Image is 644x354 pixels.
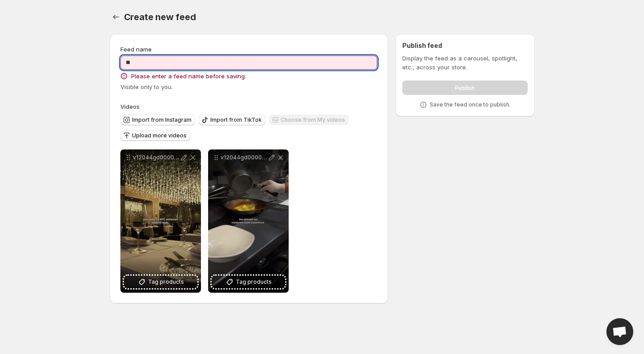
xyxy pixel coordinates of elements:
[402,41,527,50] h2: Publish feed
[430,101,511,108] p: Save the feed once to publish.
[132,132,187,139] span: Upload more videos
[221,154,267,161] p: v12044gd0000d2d16onog65mi8vn1b6g 2
[124,276,197,288] button: Tag products
[210,116,262,124] span: Import from TikTok
[402,54,527,72] p: Display the feed as a carousel, spotlight, etc., across your store.
[208,149,289,293] div: v12044gd0000d2d16onog65mi8vn1b6g 2Tag products
[236,277,272,286] span: Tag products
[120,46,152,53] span: Feed name
[606,318,633,345] a: Open chat
[120,115,195,125] button: Import from Instagram
[148,277,184,286] span: Tag products
[120,130,190,141] button: Upload more videos
[199,115,265,125] button: Import from TikTok
[212,276,285,288] button: Tag products
[120,83,173,90] span: Visible only to you.
[120,149,201,293] div: v12044gd0000d2d1k7vog65ijbds13tgTag products
[120,103,140,110] span: Videos
[133,154,179,161] p: v12044gd0000d2d1k7vog65ijbds13tg
[110,11,122,23] button: Settings
[124,12,196,22] span: Create new feed
[132,116,192,124] span: Import from Instagram
[131,72,246,81] span: Please enter a feed name before saving.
